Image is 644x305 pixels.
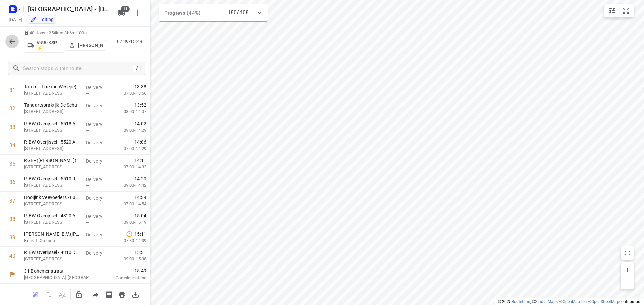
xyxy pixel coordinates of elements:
[24,90,80,97] p: [STREET_ADDRESS]
[134,120,146,127] span: 14:02
[164,10,200,16] span: Progress (44%)
[134,212,146,219] span: 15:04
[9,198,15,204] div: 37
[24,237,80,244] p: Brink 1, Ommen
[604,4,634,17] div: small contained button group
[86,195,111,201] p: Delivery
[72,288,86,301] button: Unlock route
[102,275,146,281] p: Completion time
[619,4,633,17] button: Fit zoom
[86,220,89,225] span: —
[78,43,103,48] p: [PERSON_NAME]
[24,219,80,226] p: [STREET_ADDRESS]
[113,127,146,134] p: 09:00-14:29
[121,6,130,12] span: 11
[228,9,249,17] p: 180/408
[102,291,115,297] span: Print shipping labels
[86,231,111,238] p: Delivery
[86,213,111,220] p: Delivery
[113,219,146,226] p: 09:00-15:19
[86,91,89,96] span: —
[23,63,133,74] input: Search stops within route
[24,164,80,170] p: [STREET_ADDRESS]
[512,299,530,304] a: Routetitan
[24,38,64,53] button: V-55-KSP ⚡
[113,108,146,115] p: 08:00-14:07
[42,291,56,297] span: Reverse route
[131,6,144,20] button: More
[86,183,89,188] span: —
[24,108,80,115] p: [STREET_ADDRESS]
[134,157,146,164] span: 14:11
[129,291,142,297] span: Download route
[24,274,94,281] p: [GEOGRAPHIC_DATA], [GEOGRAPHIC_DATA]
[24,249,80,256] p: RIBW Overijssel - 4310 Dalfsen BW(Servicepunt)
[113,201,146,207] p: 07:00-14:54
[24,182,80,189] p: [STREET_ADDRESS]
[86,257,89,262] span: —
[117,38,145,45] p: 07:39-15:49
[102,267,146,274] span: 15:49
[134,139,146,145] span: 14:06
[591,299,619,304] a: OpenStreetMap
[86,238,89,243] span: —
[86,84,111,91] p: Delivery
[24,102,80,108] p: Tandartspraktijk De Schutse(Waaijenberg - van Rossum)
[86,250,111,256] p: Delivery
[115,291,129,297] span: Print route
[24,83,80,90] p: Tamoil - Locatie Wesepe(Kitty van der Vegt)
[24,194,80,201] p: Booijink Veevoeders - Luttenberg(Tomas Wagenaar)
[24,256,80,262] p: Kooikerstraat 12, Dalfsen
[86,202,89,207] span: —
[24,30,106,36] p: 40 stops • 254km • 8h6m
[86,109,89,115] span: —
[9,105,15,112] div: 32
[134,194,146,201] span: 14:39
[134,83,146,90] span: 13:38
[9,142,15,149] div: 34
[77,30,87,35] span: 100u
[24,120,80,127] p: RIBW Overijssel - 5518 AWB Raalte(Servicepunt)
[113,237,146,244] p: 07:30-14:39
[56,291,69,297] span: Sort by time window
[498,299,641,304] li: © 2025 , © , © © contributors
[113,90,146,97] p: 07:00-13:56
[86,158,111,164] p: Delivery
[115,6,128,20] button: 11
[24,175,80,182] p: RIBW Overijssel - 5510 Raalte BW(Servicepunt)
[86,139,111,146] p: Delivery
[86,165,89,170] span: —
[9,124,15,130] div: 33
[86,102,111,109] p: Delivery
[66,40,106,51] button: [PERSON_NAME]
[134,175,146,182] span: 14:20
[9,234,15,241] div: 39
[24,139,80,145] p: RIBW Overijssel - 5520 ATC Salland(Servicepunt)
[24,157,80,164] p: RGB+([PERSON_NAME])
[24,201,80,207] p: Butzelaarstraat 40, Luttenberg
[134,249,146,256] span: 15:31
[133,65,141,72] div: /
[134,102,146,108] span: 13:52
[25,4,112,14] h5: Rename
[159,4,268,21] div: Progress (44%)180/408
[86,146,89,151] span: —
[134,231,146,237] span: 15:11
[24,127,80,134] p: [STREET_ADDRESS]
[113,256,146,262] p: 09:00-15:38
[113,145,146,152] p: 07:00-14:29
[24,145,80,152] p: [STREET_ADDRESS]
[86,128,89,133] span: —
[9,216,15,222] div: 38
[86,121,111,128] p: Delivery
[89,291,102,297] span: Share route
[535,299,558,304] a: Stadia Maps
[605,4,619,17] button: Map settings
[6,16,25,23] h5: Project date
[29,291,42,297] span: Reoptimize route
[24,268,94,274] p: 31 Bohemenstraat
[30,16,54,23] div: You are currently in edit mode.
[9,161,15,167] div: 35
[24,231,80,237] p: Freesverhuur Ommen B.V.(Niek Brink)
[24,212,80,219] p: RIBW Overijssel - 4320 AWB Dalfsen-Ommen(Servicepunt)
